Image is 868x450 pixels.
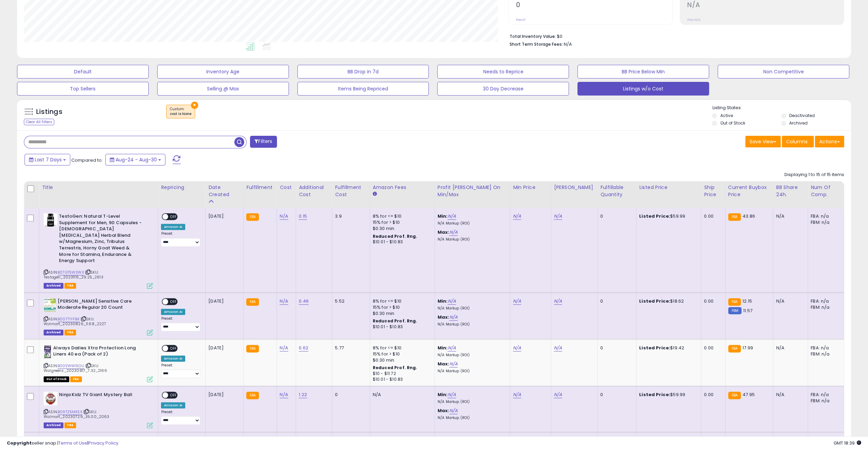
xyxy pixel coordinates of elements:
span: Listings that have been deleted from Seller Central [44,422,63,428]
img: 41C5mEa8oeL._SL40_.jpg [44,298,56,312]
button: BB Drop in 7d [297,65,429,78]
div: 0 [600,298,631,304]
small: FBA [246,213,259,221]
div: $18.62 [639,298,696,304]
span: 43.86 [742,213,755,219]
p: Listing States: [712,105,851,111]
div: Fulfillment [246,184,274,191]
div: [DATE] [208,213,236,219]
span: | SKU: Walmart_20230826_11.68_2227 [44,316,106,326]
button: Needs to Reprice [437,65,569,78]
b: Listed Price: [639,213,670,219]
div: 0.00 [704,213,720,219]
div: $10.01 - $10.83 [373,239,429,245]
b: Min: [438,298,448,304]
div: Date Created [208,184,240,198]
div: N/A [776,213,803,219]
div: 0 [600,213,631,219]
a: N/A [554,345,562,351]
a: N/A [513,391,521,398]
div: FBA: n/a [811,298,839,304]
a: N/A [449,407,457,414]
b: Listed Price: [639,391,670,398]
a: N/A [447,391,456,398]
a: N/A [280,213,288,220]
label: Archived [789,120,808,126]
div: Preset: [161,363,200,378]
div: N/A [776,298,803,304]
b: Min: [438,345,448,351]
b: Listed Price: [639,345,670,351]
button: Listings w/o Cost [577,82,709,96]
small: FBA [728,298,741,306]
div: ASIN: [44,392,153,427]
div: ASIN: [44,345,153,381]
div: 8% for <= $10 [373,345,429,351]
a: B07GT5W3WX [58,270,84,275]
p: N/A Markup (ROI) [438,400,505,404]
div: 0.00 [704,345,720,351]
div: Amazon Fees [373,184,432,191]
a: 0.62 [299,345,308,351]
span: OFF [168,392,179,398]
label: Out of Stock [720,120,745,126]
div: FBM: n/a [811,398,839,404]
div: 0 [600,392,631,398]
button: Filters [250,136,277,148]
a: 0.15 [299,213,307,220]
b: Ninja Kidz TV Giant Mystery Ball [59,392,142,400]
h5: Listings [36,107,62,117]
div: 0.00 [704,298,720,304]
span: Last 7 Days [35,156,62,163]
span: FBA [64,283,76,289]
span: 47.95 [742,391,755,398]
div: Amazon AI [161,224,185,230]
div: Preset: [161,316,200,332]
div: Repricing [161,184,203,191]
div: Preset: [161,231,200,247]
div: Amazon AI [161,309,185,315]
a: B00EWWI5OU [58,363,84,369]
button: 30 Day Decrease [437,82,569,96]
button: Aug-24 - Aug-30 [105,154,165,165]
div: 15% for > $10 [373,219,429,226]
div: ASIN: [44,298,153,335]
a: N/A [447,298,456,305]
b: Total Inventory Value: [509,33,556,39]
div: Amazon AI [161,355,185,362]
span: Columns [786,138,808,145]
button: × [191,102,198,109]
button: Last 7 Days [25,154,70,165]
div: Min Price [513,184,548,191]
div: Preset: [161,410,200,425]
span: Compared to: [71,157,103,163]
a: N/A [280,345,288,351]
a: N/A [449,229,457,236]
b: Max: [438,314,450,320]
div: Ship Price [704,184,722,198]
span: N/A [563,41,572,47]
b: Min: [438,391,448,398]
small: FBA [728,392,741,399]
p: N/A Markup (ROI) [438,369,505,374]
button: Non Competitive [718,65,849,78]
span: OFF [168,214,179,220]
a: B00771YFBK [58,316,79,322]
span: 2025-09-8 18:39 GMT [834,440,861,446]
img: 51xN5sLOPeL._SL40_.jpg [44,345,52,359]
div: $59.99 [639,213,696,219]
div: Fulfillment Cost [335,184,367,198]
div: N/A [373,392,429,398]
span: Listings that have been deleted from Seller Central [44,283,63,289]
button: Top Sellers [17,82,149,96]
a: 0.46 [299,298,309,305]
span: OFF [168,299,179,304]
small: FBA [246,392,259,399]
a: N/A [280,298,288,305]
li: $0 [509,32,839,40]
div: FBA: n/a [811,213,839,219]
div: 5.77 [335,345,365,351]
img: 41aXEPcamTL._SL40_.jpg [44,392,57,405]
img: 31qfdKrKeeL._SL40_.jpg [44,213,57,227]
div: seller snap | | [7,440,118,447]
